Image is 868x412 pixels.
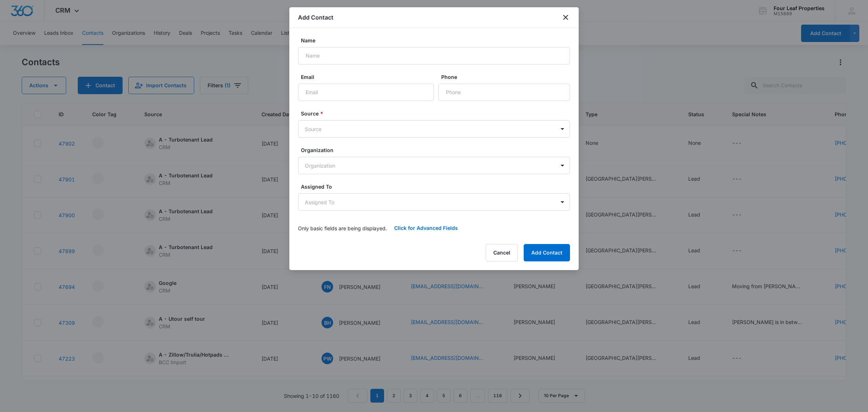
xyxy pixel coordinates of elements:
[387,219,465,237] button: Click for Advanced Fields
[301,73,437,81] label: Email
[298,224,387,232] p: Only basic fields are being displayed.
[561,13,570,22] button: close
[298,13,333,22] h1: Add Contact
[486,244,518,261] button: Cancel
[301,146,573,154] label: Organization
[298,47,570,64] input: Name
[298,84,434,101] input: Email
[441,73,573,81] label: Phone
[524,244,570,261] button: Add Contact
[301,37,573,44] label: Name
[301,183,573,190] label: Assigned To
[438,84,570,101] input: Phone
[301,110,573,117] label: Source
